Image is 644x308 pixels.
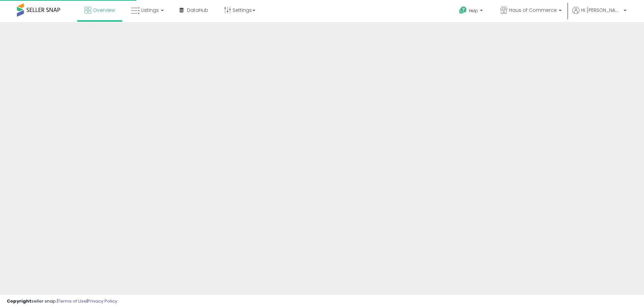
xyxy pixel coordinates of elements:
[141,7,159,14] span: Listings
[7,298,117,305] div: seller snap | |
[7,298,31,304] strong: Copyright
[572,7,626,22] a: Hi [PERSON_NAME]
[187,7,208,14] span: DataHub
[509,7,557,14] span: Haus of Commerce
[88,298,117,304] a: Privacy Policy
[581,7,622,14] span: Hi [PERSON_NAME]
[58,298,87,304] a: Terms of Use
[454,1,490,22] a: Help
[469,8,478,14] span: Help
[459,6,467,15] i: Get Help
[93,7,115,14] span: Overview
